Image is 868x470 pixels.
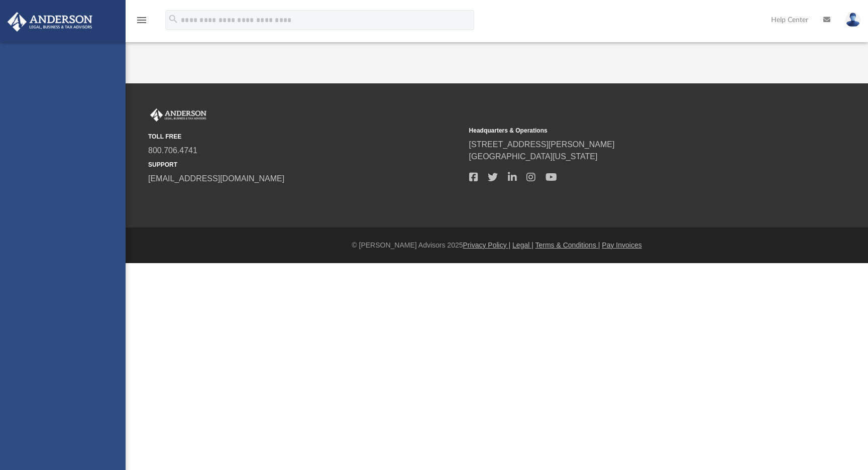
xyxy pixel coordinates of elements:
[168,14,179,25] i: search
[463,241,511,249] a: Privacy Policy |
[148,174,284,183] a: [EMAIL_ADDRESS][DOMAIN_NAME]
[126,240,868,251] div: © [PERSON_NAME] Advisors 2025
[136,19,148,26] a: menu
[512,241,533,249] a: Legal |
[845,13,860,27] img: User Pic
[469,126,783,135] small: Headquarters & Operations
[136,14,148,26] i: menu
[469,140,615,149] a: [STREET_ADDRESS][PERSON_NAME]
[535,241,600,249] a: Terms & Conditions |
[469,152,598,161] a: [GEOGRAPHIC_DATA][US_STATE]
[148,160,462,169] small: SUPPORT
[148,108,208,122] img: Anderson Advisors Platinum Portal
[5,12,95,32] img: Anderson Advisors Platinum Portal
[148,146,197,155] a: 800.706.4741
[148,132,462,141] small: TOLL FREE
[602,241,641,249] a: Pay Invoices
